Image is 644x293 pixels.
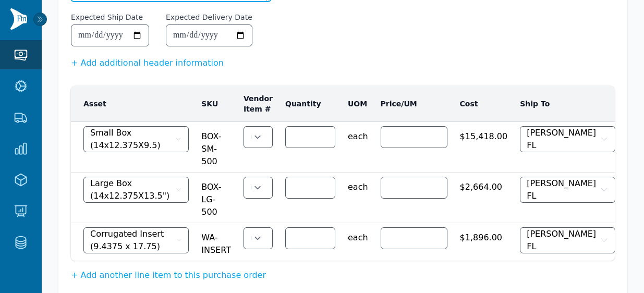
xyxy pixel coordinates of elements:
th: Vendor Item # [237,86,279,122]
th: Ship To [514,86,622,122]
button: Small Box (14x12.375X9.5) [83,126,189,152]
span: [PERSON_NAME] FL [527,228,598,253]
td: WA-INSERT [195,223,237,261]
span: [PERSON_NAME] FL [527,127,598,152]
button: Corrugated Insert (9.4375 x 17.75) [83,227,189,253]
button: Large Box (14x12.375X13.5") [83,177,189,203]
th: Asset [71,86,195,122]
span: each [348,126,368,143]
span: each [348,227,368,244]
span: $2,664.00 [460,177,508,193]
th: Quantity [279,86,342,122]
img: Finventory [10,8,27,30]
span: Corrugated Insert (9.4375 x 17.75) [90,228,174,253]
span: $15,418.00 [460,126,508,143]
th: Cost [454,86,514,122]
span: $1,896.00 [460,227,508,244]
span: Small Box (14x12.375X9.5) [90,127,173,152]
th: Price/UM [374,86,454,122]
th: SKU [195,86,237,122]
button: + Add additional header information [71,57,224,69]
label: Expected Ship Date [71,12,143,22]
button: [PERSON_NAME] FL [520,177,615,203]
label: Expected Delivery Date [166,12,252,22]
td: BOX-LG-500 [195,173,237,223]
button: + Add another line item to this purchase order [71,269,266,282]
span: each [348,177,368,193]
button: [PERSON_NAME] FL [520,227,615,253]
span: [PERSON_NAME] FL [527,177,598,202]
span: Large Box (14x12.375X13.5") [90,177,173,202]
td: BOX-SM-500 [195,122,237,173]
button: [PERSON_NAME] FL [520,126,615,152]
th: UOM [342,86,374,122]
